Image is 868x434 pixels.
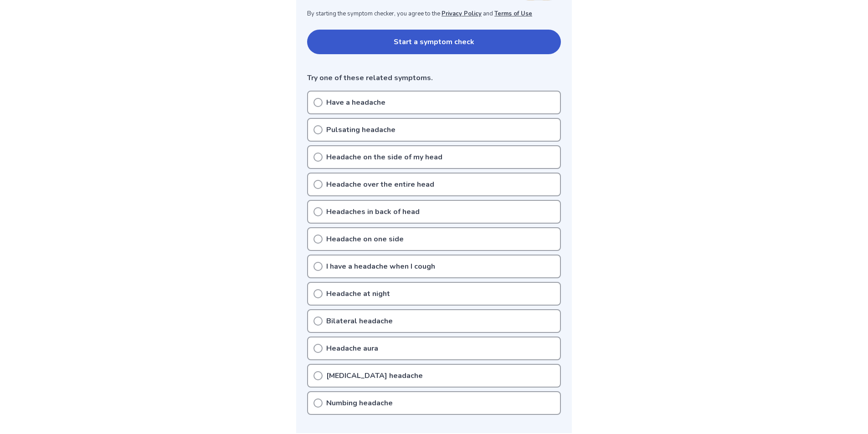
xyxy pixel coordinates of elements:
p: Bilateral headache [326,316,393,327]
a: Privacy Policy [442,10,482,18]
p: Headache on the side of my head [326,152,442,163]
button: Start a symptom check [307,30,561,54]
p: Try one of these related symptoms. [307,72,561,83]
p: Headache on one side [326,234,404,245]
p: Headache aura [326,343,378,354]
p: By starting the symptom checker, you agree to the and [307,10,561,19]
p: Headaches in back of head [326,206,420,217]
p: Numbing headache [326,398,393,408]
p: Headache at night [326,288,390,299]
p: Pulsating headache [326,124,395,135]
p: [MEDICAL_DATA] headache [326,370,423,381]
p: I have a headache when I cough [326,261,435,272]
p: Headache over the entire head [326,179,434,190]
p: Have a headache [326,97,385,108]
a: Terms of Use [494,10,532,18]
